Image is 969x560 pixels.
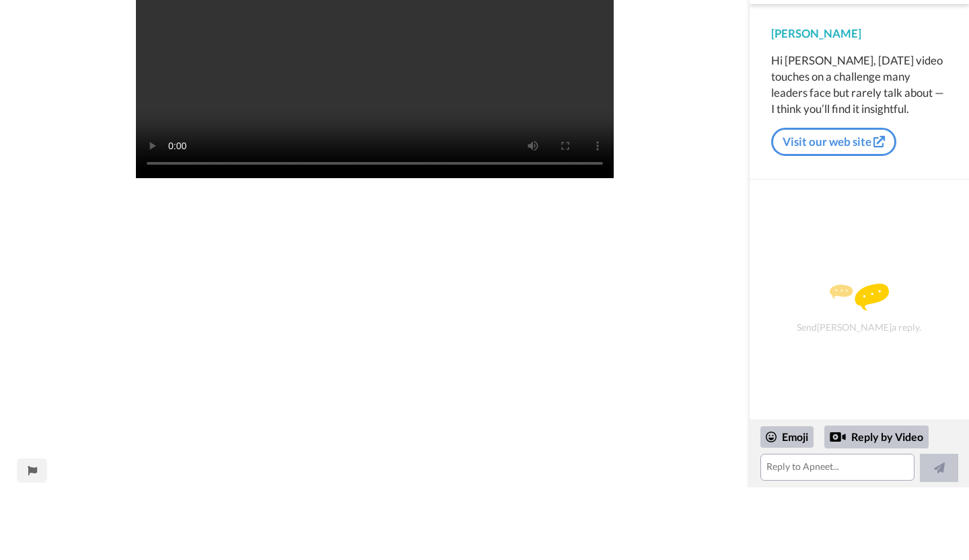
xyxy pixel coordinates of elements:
[830,429,846,445] div: Reply by Video
[771,128,896,156] a: Visit our web site
[771,26,947,42] div: [PERSON_NAME]
[771,52,947,117] div: Hi [PERSON_NAME], [DATE] video touches on a challenge many leaders face but rarely talk about — I...
[768,203,951,413] div: Send [PERSON_NAME] a reply.
[760,426,814,448] div: Emoji
[824,426,929,448] div: Reply by Video
[830,284,889,311] img: message.svg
